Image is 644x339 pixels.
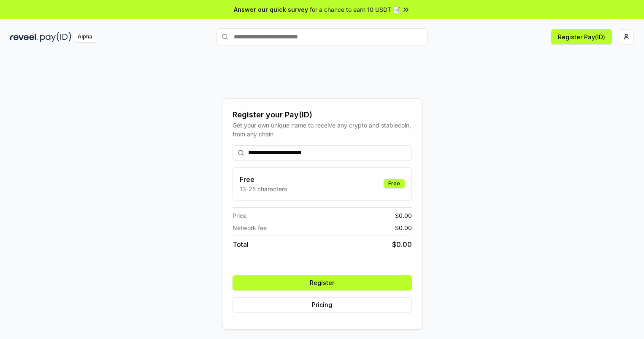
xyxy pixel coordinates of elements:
[233,109,412,121] div: Register your Pay(ID)
[240,184,287,193] p: 13-25 characters
[395,223,412,232] span: $ 0.00
[10,32,38,42] img: reveel_dark
[240,174,287,184] h3: Free
[233,239,249,250] span: Total
[392,239,412,250] span: $ 0.00
[73,32,97,42] div: Alpha
[384,179,405,188] div: Free
[310,5,400,14] span: for a chance to earn 10 USDT 📝
[395,211,412,220] span: $ 0.00
[233,275,412,290] button: Register
[233,121,412,138] div: Get your own unique name to receive any crypto and stablecoin, from any chain
[551,29,612,44] button: Register Pay(ID)
[233,211,246,220] span: Price
[40,32,71,42] img: pay_id
[233,297,412,312] button: Pricing
[233,223,267,232] span: Network fee
[234,5,308,14] span: Answer our quick survey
